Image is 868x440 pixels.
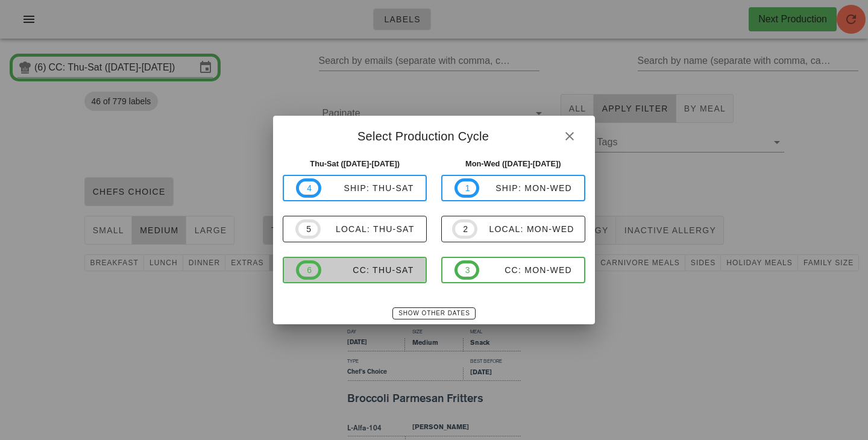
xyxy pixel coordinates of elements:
span: 5 [306,222,310,236]
div: ship: Thu-Sat [321,183,414,193]
span: 2 [462,222,467,236]
button: 6CC: Thu-Sat [283,257,427,283]
span: Show Other Dates [398,310,470,316]
button: 5local: Thu-Sat [283,216,427,242]
span: 1 [465,181,470,195]
button: 2local: Mon-Wed [441,216,585,242]
button: 3CC: Mon-Wed [441,257,585,283]
span: 6 [306,263,311,277]
div: CC: Thu-Sat [321,265,414,275]
div: local: Thu-Sat [321,224,415,234]
strong: Mon-Wed ([DATE]-[DATE]) [465,159,561,168]
div: Select Production Cycle [273,116,594,153]
strong: Thu-Sat ([DATE]-[DATE]) [310,159,400,168]
span: 4 [306,181,311,195]
button: Show Other Dates [392,307,475,319]
div: ship: Mon-Wed [479,183,572,193]
button: 1ship: Mon-Wed [441,175,585,201]
div: local: Mon-Wed [477,224,574,234]
span: 3 [465,263,470,277]
button: 4ship: Thu-Sat [283,175,427,201]
div: CC: Mon-Wed [479,265,572,275]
